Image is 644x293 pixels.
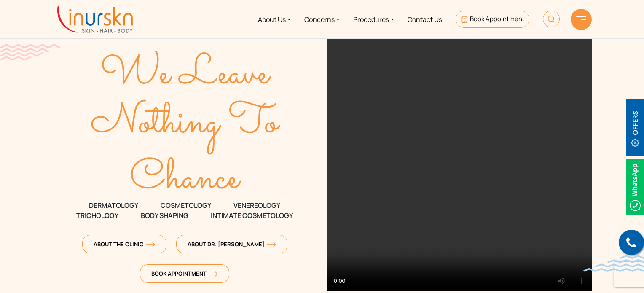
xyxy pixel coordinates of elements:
img: orange-arrow [209,271,218,277]
text: Chance [130,148,242,210]
a: Whatsappicon [626,182,644,191]
span: About The Clinic [94,240,155,248]
span: Body Shaping [141,210,188,220]
span: Intimate Cosmetology [211,210,293,220]
img: offerBt [626,99,644,156]
a: Book Appointment [456,11,529,28]
text: Nothing To [91,92,281,154]
a: About Dr. [PERSON_NAME]orange-arrow [176,235,287,253]
img: inurskn-logo [57,6,133,33]
img: Whatsappicon [626,159,644,215]
img: HeaderSearch [543,11,560,27]
img: orange-arrow [146,242,155,247]
span: Book Appointment [470,14,525,23]
span: COSMETOLOGY [161,200,211,210]
a: Procedures [346,3,401,35]
text: We Leave [100,43,271,106]
a: Concerns [298,3,346,35]
img: orange-arrow [267,242,276,247]
span: VENEREOLOGY [233,200,280,210]
img: bluewave [583,255,644,272]
span: Book Appointment [151,270,218,277]
a: Contact Us [401,3,449,35]
a: Book Appointmentorange-arrow [140,264,229,283]
span: DERMATOLOGY [89,200,138,210]
span: TRICHOLOGY [76,210,118,220]
a: About Us [251,3,298,35]
span: About Dr. [PERSON_NAME] [188,240,276,248]
img: hamLine.svg [576,16,586,22]
a: About The Clinicorange-arrow [82,235,166,253]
